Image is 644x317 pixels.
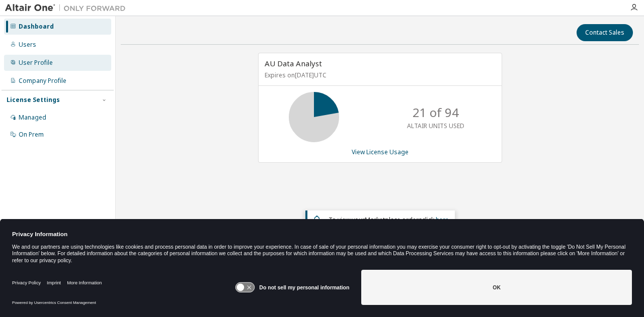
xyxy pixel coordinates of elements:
[365,216,422,224] em: Marketplace orders
[7,96,60,104] div: License Settings
[329,216,449,224] span: To view your click
[413,104,459,121] p: 21 of 94
[5,3,131,13] img: Altair One
[19,114,46,122] div: Managed
[19,41,36,49] div: Users
[265,71,493,79] p: Expires on [DATE] UTC
[19,23,54,31] div: Dashboard
[265,58,322,68] span: AU Data Analyst
[436,216,449,224] a: here
[19,131,44,139] div: On Prem
[577,24,633,41] button: Contact Sales
[19,77,66,85] div: Company Profile
[352,148,409,156] a: View License Usage
[19,59,53,67] div: User Profile
[407,122,464,130] p: ALTAIR UNITS USED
